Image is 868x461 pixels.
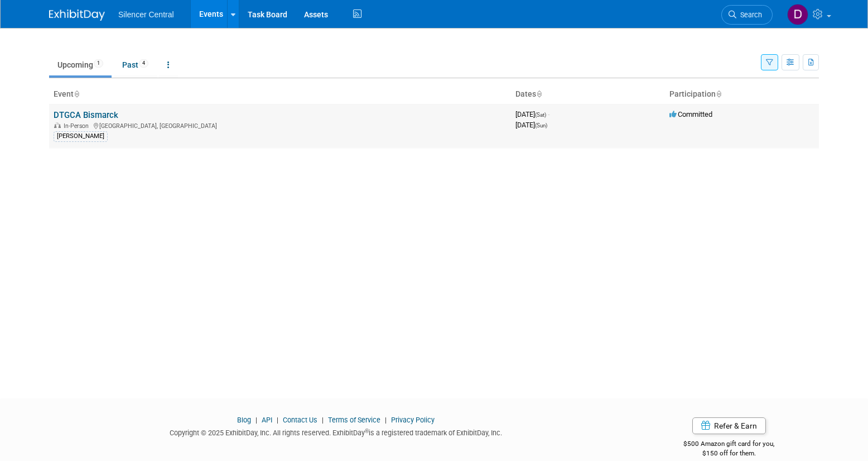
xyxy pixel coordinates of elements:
a: Sort by Start Date [536,89,542,98]
a: Upcoming1 [49,54,112,75]
a: Past4 [114,54,157,75]
th: Participation [665,85,819,104]
span: | [382,416,389,424]
span: [DATE] [515,110,549,118]
th: Event [49,85,511,104]
span: (Sun) [535,122,547,129]
div: [GEOGRAPHIC_DATA], [GEOGRAPHIC_DATA] [54,121,507,130]
span: | [253,416,260,424]
a: Contact Us [283,416,317,424]
span: (Sat) [535,112,546,118]
div: [PERSON_NAME] [54,131,108,141]
span: Silencer Central [118,10,174,19]
a: Blog [237,416,251,424]
span: In-Person [64,122,92,130]
a: API [262,416,272,424]
span: | [319,416,326,424]
div: $500 Amazon gift card for you, [639,432,819,458]
span: [DATE] [515,121,547,129]
a: Sort by Participation Type [716,89,721,98]
img: ExhibitDay [49,9,105,21]
a: Privacy Policy [391,416,435,424]
sup: ® [365,428,369,434]
span: 1 [94,59,103,68]
a: Terms of Service [328,416,380,424]
a: Refer & Earn [692,417,766,434]
span: | [274,416,281,424]
span: - [548,110,549,118]
span: Committed [669,110,712,118]
a: DTGCA Bismarck [54,110,118,120]
th: Dates [511,85,665,104]
img: Dean Woods [787,4,808,25]
div: Copyright © 2025 ExhibitDay, Inc. All rights reserved. ExhibitDay is a registered trademark of Ex... [49,425,623,438]
a: Search [721,5,773,25]
span: Search [736,11,762,19]
span: 4 [139,59,148,68]
a: Sort by Event Name [74,89,79,98]
div: $150 off for them. [639,449,819,458]
img: In-Person Event [54,122,61,128]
